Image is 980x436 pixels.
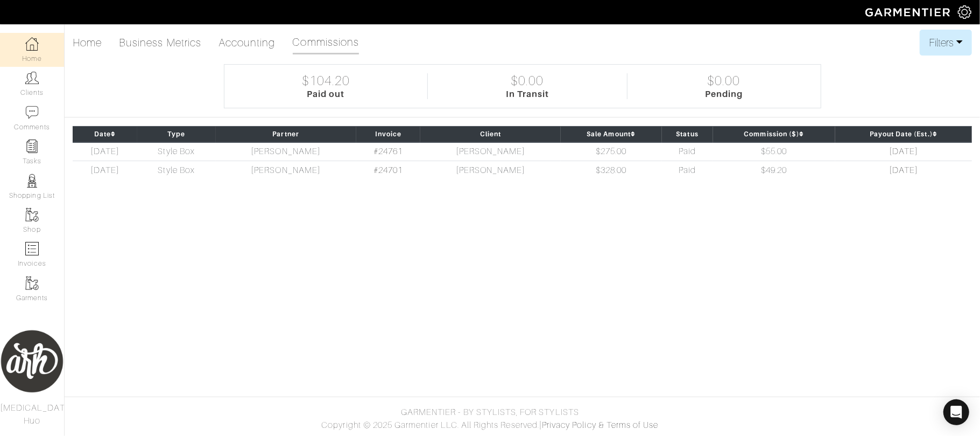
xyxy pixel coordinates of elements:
a: Payout Date (Est.) [870,130,937,138]
span: Copyright © 2025 Garmentier LLC. All Rights Reserved. [321,420,539,430]
th: Type [137,126,216,142]
img: dashboard-icon-dbcd8f5a0b271acd01030246c82b418ddd0df26cd7fceb0bd07c9910d44c42f6.png [25,37,39,51]
div: $104.20 [302,73,350,89]
img: orders-icon-0abe47150d42831381b5fb84f609e132dff9fe21cb692f30cb5eec754e2cba89.png [25,242,39,255]
td: Style Box [137,161,216,179]
img: clients-icon-6bae9207a08558b7cb47a8932f037763ab4055f8c8b6bfacd5dc20c3e0201464.png [25,71,39,85]
div: $0.00 [511,73,544,89]
a: Date [94,130,116,138]
a: Sale Amount [587,130,636,138]
td: [DATE] [73,161,137,179]
img: stylists-icon-eb353228a002819b7ec25b43dbf5f0378dd9e0616d9560372ff212230b889e62.png [25,174,39,188]
a: Home [73,32,102,53]
a: #24761 [373,147,403,156]
th: Status [662,126,713,142]
td: [PERSON_NAME] [216,161,356,179]
th: Invoice [356,126,421,142]
img: comment-icon-a0a6a9ef722e966f86d9cbdc48e553b5cf19dbc54f86b18d962a5391bc8f6eb6.png [25,106,39,119]
a: Privacy Policy & Terms of Use [542,420,658,430]
button: Filters [920,30,972,56]
img: gear-icon-white-bd11855cb880d31180b6d7d6211b90ccbf57a29d726f0c71d8c61bd08dd39cc2.png [958,5,971,19]
a: [DATE] [889,147,918,156]
td: $49.20 [713,161,835,179]
td: Paid [662,161,713,179]
div: In Transit [506,89,549,99]
img: garments-icon-b7da505a4dc4fd61783c78ac3ca0ef83fa9d6f193b1c9dc38574b1d14d53ca28.png [25,208,39,222]
div: $0.00 [707,73,740,89]
a: Commission ($) [744,130,805,138]
td: [PERSON_NAME] [420,161,561,179]
td: [PERSON_NAME] [420,142,561,161]
td: [PERSON_NAME] [216,142,356,161]
td: $55.00 [713,142,835,161]
td: $275.00 [561,142,662,161]
th: Client [420,126,561,142]
img: garmentier-logo-header-white-b43fb05a5012e4ada735d5af1a66efaba907eab6374d6393d1fbf88cb4ef424d.png [860,3,958,22]
td: $328.00 [561,161,662,179]
a: Business Metrics [119,32,201,53]
th: Partner [216,126,356,142]
div: Pending [705,89,743,99]
div: Paid out [307,89,344,99]
a: [DATE] [889,165,918,175]
td: [DATE] [73,142,137,161]
td: Style Box [137,142,216,161]
div: Open Intercom Messenger [943,399,969,425]
img: garments-icon-b7da505a4dc4fd61783c78ac3ca0ef83fa9d6f193b1c9dc38574b1d14d53ca28.png [25,276,39,290]
a: #24701 [373,165,403,175]
a: Commissions [293,31,359,54]
img: reminder-icon-8004d30b9f0a5d33ae49ab947aed9ed385cf756f9e5892f1edd6e32f2345188e.png [25,140,39,153]
a: Accounting [218,32,276,53]
td: Paid [662,142,713,161]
